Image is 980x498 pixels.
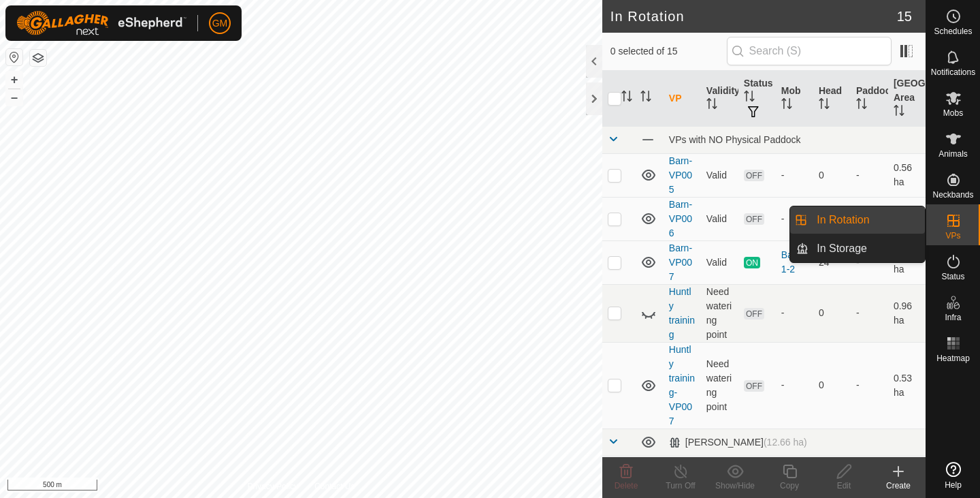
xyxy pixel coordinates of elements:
a: Huntly training [669,286,695,340]
div: Edit [817,480,871,492]
th: Paddock [851,71,888,127]
span: In Rotation [817,212,869,228]
p-sorticon: Activate to sort [621,93,632,104]
div: - [781,306,808,320]
td: - [851,153,888,197]
td: Need watering point [701,284,738,342]
div: Copy [762,480,817,492]
li: In Storage [790,235,925,262]
input: Search (S) [727,37,892,65]
td: Valid [701,240,738,284]
div: [PERSON_NAME] [669,437,807,448]
th: VP [664,71,701,127]
span: ON [744,257,760,268]
th: Head [813,71,851,127]
span: OFF [744,213,764,225]
span: (12.66 ha) [764,437,807,448]
p-sorticon: Activate to sort [894,107,904,118]
a: Huntly training-VP007 [669,344,695,426]
p-sorticon: Activate to sort [706,100,717,111]
td: - [851,197,888,240]
div: - [781,168,808,183]
td: 0 [813,342,851,429]
a: Barn-VP006 [669,199,692,238]
td: 0.96 ha [888,284,926,342]
a: Help [926,456,980,495]
button: + [6,72,22,88]
td: Valid [701,197,738,240]
p-sorticon: Activate to sort [744,93,755,104]
td: 0.8 ha [888,197,926,240]
span: Help [945,481,962,489]
p-sorticon: Activate to sort [819,100,830,111]
div: Show/Hide [708,480,762,492]
span: OFF [744,380,764,392]
td: Valid [701,153,738,197]
span: Notifications [931,68,975,76]
h2: In Rotation [610,8,897,25]
span: Heatmap [936,354,970,362]
p-sorticon: Activate to sort [781,100,792,111]
span: GM [212,16,228,31]
a: Barn-VP005 [669,155,692,195]
td: - [851,342,888,429]
th: Mob [776,71,813,127]
button: Reset Map [6,49,22,65]
a: In Rotation [808,206,925,234]
a: Contact Us [314,480,355,493]
button: – [6,89,22,106]
span: OFF [744,308,764,320]
td: 0.56 ha [888,153,926,197]
div: Turn Off [653,480,708,492]
button: Map Layers [30,50,46,66]
th: [GEOGRAPHIC_DATA] Area [888,71,926,127]
span: Delete [615,481,638,491]
span: Neckbands [932,191,973,199]
span: Infra [945,313,961,322]
span: Mobs [943,109,963,117]
img: Gallagher Logo [16,11,186,35]
span: In Storage [817,240,867,257]
a: Barn-VP007 [669,243,692,282]
a: In Storage [808,235,925,262]
td: Need watering point [701,342,738,429]
div: Barn 1-2 [781,248,808,277]
p-sorticon: Activate to sort [856,100,867,111]
div: Create [871,480,926,492]
div: - [781,212,808,226]
p-sorticon: Activate to sort [640,93,651,104]
td: 0 [813,197,851,240]
div: VPs with NO Physical Paddock [669,134,920,145]
th: Validity [701,71,738,127]
span: 15 [897,6,912,27]
th: Status [738,71,776,127]
div: - [781,378,808,392]
a: Privacy Policy [247,480,298,493]
span: VPs [945,232,960,240]
li: In Rotation [790,206,925,234]
span: OFF [744,170,764,181]
td: 0.53 ha [888,342,926,429]
span: Schedules [934,27,972,35]
span: Animals [938,150,968,158]
span: Status [941,273,964,281]
span: 0 selected of 15 [610,44,727,59]
td: - [851,284,888,342]
td: 0 [813,284,851,342]
td: 0 [813,153,851,197]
